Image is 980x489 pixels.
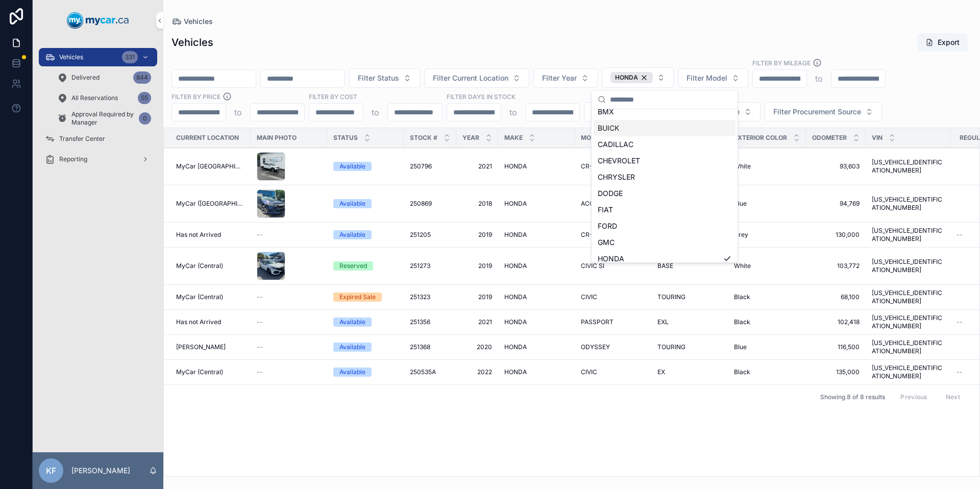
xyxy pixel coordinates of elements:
[734,343,747,351] span: Blue
[812,368,860,376] span: 135,000
[339,292,376,302] div: Expired Sale
[687,73,727,83] span: Filter Model
[257,231,263,239] span: --
[504,134,523,142] span: Make
[872,227,944,243] span: [US_VEHICLE_IDENTIFICATION_NUMBER]
[812,262,860,270] a: 103,772
[372,106,379,118] p: to
[333,343,398,352] a: Available
[504,318,569,326] a: HONDA
[176,343,226,351] span: [PERSON_NAME]
[46,464,56,477] span: KF
[504,368,527,376] span: HONDA
[33,41,163,182] div: scrollable content
[410,343,450,351] a: 251368
[433,73,508,83] span: Filter Current Location
[51,68,157,87] a: Delivered844
[872,314,944,330] span: [US_VEHICLE_IDENTIFICATION_NUMBER]
[598,107,614,117] span: BMX
[657,343,722,351] a: TOURING
[812,293,860,301] span: 68,100
[462,262,492,270] a: 2019
[504,318,527,326] span: HONDA
[410,200,432,208] span: 250869
[872,289,944,305] span: [US_VEHICLE_IDENTIFICATION_NUMBER]
[410,368,436,376] span: 250535A
[504,231,569,239] a: HONDA
[176,368,244,376] a: MyCar (Central)
[176,134,239,142] span: Current Location
[581,231,645,239] a: CR-V
[410,162,450,170] a: 250796
[598,237,615,248] span: GMC
[333,162,398,171] a: Available
[820,393,885,401] span: Showing 8 of 8 results
[610,72,653,83] button: Unselect 7
[333,368,398,377] a: Available
[872,134,883,142] span: VIN
[257,368,263,376] span: --
[176,262,223,270] span: MyCar (Central)
[39,150,157,168] a: Reporting
[184,16,213,27] span: Vehicles
[581,318,645,326] a: PASSPORT
[917,33,968,52] button: Export
[598,205,613,215] span: FIAT
[598,139,633,150] span: CADILLAC
[339,261,367,271] div: Reserved
[657,262,673,270] span: BASE
[410,293,430,301] span: 251323
[581,231,596,239] span: CR-V
[734,162,800,170] a: White
[176,231,221,239] span: Has not Arrived
[59,135,105,143] span: Transfer Center
[462,293,492,301] span: 2019
[71,74,100,82] span: Delivered
[462,200,492,208] span: 2018
[410,262,450,270] a: 251273
[176,200,244,208] a: MyCar ([GEOGRAPHIC_DATA])
[410,343,430,351] span: 251368
[957,368,963,376] span: --
[598,156,640,166] span: CHEVROLET
[657,262,722,270] a: BASE
[339,162,365,171] div: Available
[504,162,569,170] a: HONDA
[504,200,569,208] a: HONDA
[872,339,944,355] a: [US_VEHICLE_IDENTIFICATION_NUMBER]
[657,318,669,326] span: EXL
[734,200,747,208] span: Blue
[71,110,135,127] span: Approval Required by Manager
[504,231,527,239] span: HONDA
[734,162,751,170] span: White
[176,343,244,351] a: [PERSON_NAME]
[59,53,83,61] span: Vehicles
[410,318,430,326] span: 251356
[584,102,671,121] button: Select Button
[339,317,365,327] div: Available
[410,231,450,239] a: 251205
[581,200,645,208] a: ACCORD
[257,343,321,351] a: --
[176,318,221,326] span: Has not Arrived
[812,318,860,326] a: 102,418
[257,293,263,301] span: --
[257,343,263,351] span: --
[462,318,492,326] span: 2021
[592,109,738,262] div: Suggestions
[339,230,365,239] div: Available
[734,231,748,239] span: Grey
[51,89,157,107] a: All Reservations55
[39,130,157,148] a: Transfer Center
[598,221,617,231] span: FORD
[872,258,944,274] a: [US_VEHICLE_IDENTIFICATION_NUMBER]
[509,106,517,118] p: to
[581,262,604,270] span: CIVIC SI
[171,92,220,101] label: FILTER BY PRICE
[462,162,492,170] a: 2021
[581,134,603,142] span: Model
[734,343,800,351] a: Blue
[176,231,244,239] a: Has not Arrived
[257,318,263,326] span: --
